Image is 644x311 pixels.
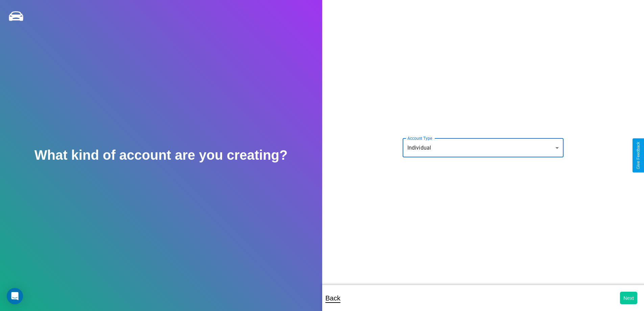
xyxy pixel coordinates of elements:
[403,138,564,157] div: Individual
[34,148,288,163] h2: What kind of account are you creating?
[636,142,641,169] div: Give Feedback
[7,288,23,304] div: Open Intercom Messenger
[620,292,637,304] button: Next
[326,292,340,304] p: Back
[407,135,432,141] label: Account Type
